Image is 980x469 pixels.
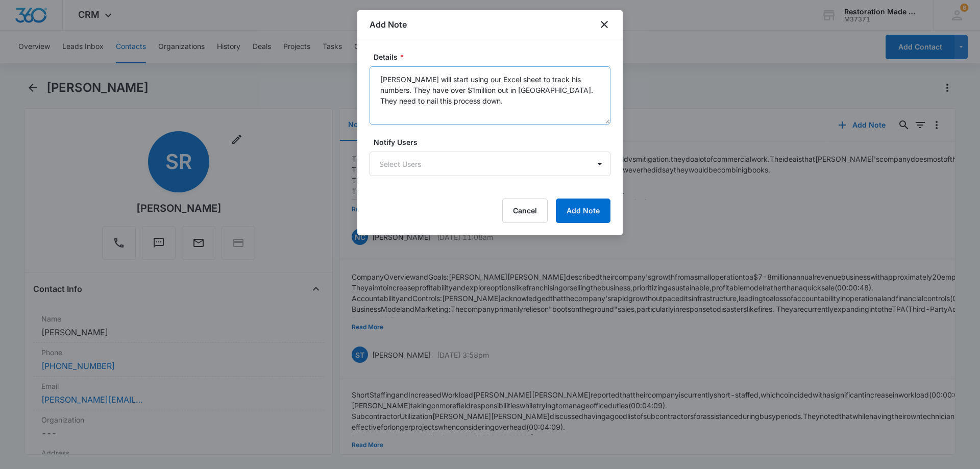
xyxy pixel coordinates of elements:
[374,52,615,62] label: Details
[374,137,615,147] label: Notify Users
[370,18,407,31] h1: Add Note
[556,199,610,223] button: Add Note
[502,199,548,223] button: Cancel
[370,66,610,125] textarea: [PERSON_NAME] will start using our Excel sheet to track his numbers. They have over $1million out...
[598,18,610,31] button: close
